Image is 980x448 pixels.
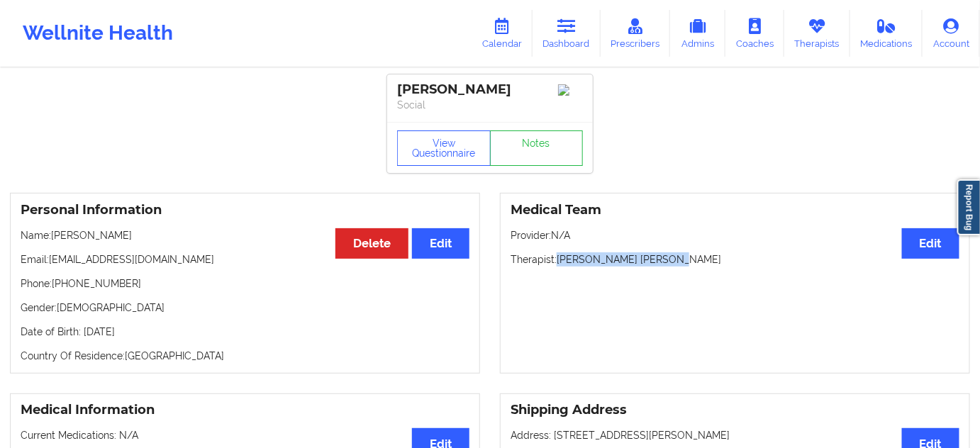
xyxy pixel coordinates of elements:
[511,252,959,267] p: Therapist: [PERSON_NAME] [PERSON_NAME]
[850,10,923,57] a: Medications
[21,301,469,315] p: Gender: [DEMOGRAPHIC_DATA]
[511,428,959,442] p: Address: [STREET_ADDRESS][PERSON_NAME]
[558,84,583,96] img: Image%2Fplaceholer-image.png
[397,82,583,98] div: [PERSON_NAME]
[784,10,850,57] a: Therapists
[923,10,980,57] a: Account
[601,10,671,57] a: Prescribers
[21,402,469,418] h3: Medical Information
[397,98,583,112] p: Social
[511,228,959,242] p: Provider: N/A
[490,130,584,166] a: Notes
[511,202,959,218] h3: Medical Team
[957,179,980,235] a: Report Bug
[670,10,725,57] a: Admins
[511,402,959,418] h3: Shipping Address
[21,228,469,242] p: Name: [PERSON_NAME]
[533,10,601,57] a: Dashboard
[335,228,408,259] button: Delete
[21,349,469,363] p: Country Of Residence: [GEOGRAPHIC_DATA]
[21,276,469,291] p: Phone: [PHONE_NUMBER]
[472,10,533,57] a: Calendar
[21,252,469,267] p: Email: [EMAIL_ADDRESS][DOMAIN_NAME]
[21,428,469,442] p: Current Medications: N/A
[902,228,959,259] button: Edit
[725,10,784,57] a: Coaches
[412,228,469,259] button: Edit
[21,202,469,218] h3: Personal Information
[397,130,491,166] button: View Questionnaire
[21,325,469,339] p: Date of Birth: [DATE]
